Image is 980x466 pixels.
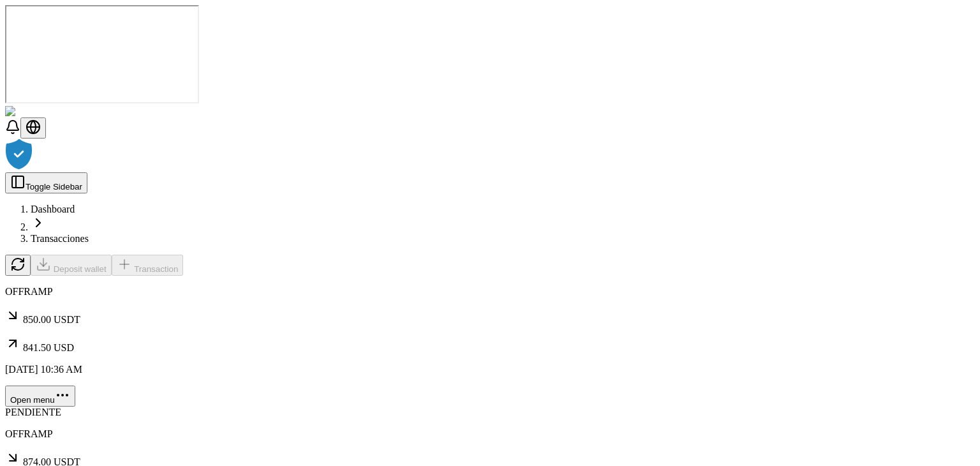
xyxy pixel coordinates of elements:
span: Toggle Sidebar [26,182,82,192]
span: Deposit wallet [54,264,107,274]
span: Transaction [134,264,178,274]
img: ShieldPay Logo [5,106,81,117]
a: Transacciones [31,233,89,244]
button: Deposit wallet [31,255,112,276]
span: Open menu [10,395,55,405]
nav: breadcrumb [5,204,975,244]
a: Dashboard [31,204,75,214]
p: OFFRAMP [5,428,975,440]
button: Transaction [112,255,184,276]
div: PENDIENTE [5,407,975,418]
p: OFFRAMP [5,286,975,297]
p: 850.00 USDT [5,308,975,326]
p: 841.50 USD [5,336,975,354]
button: Toggle Sidebar [5,172,87,193]
p: [DATE] 10:36 AM [5,364,975,375]
button: Open menu [5,386,75,407]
